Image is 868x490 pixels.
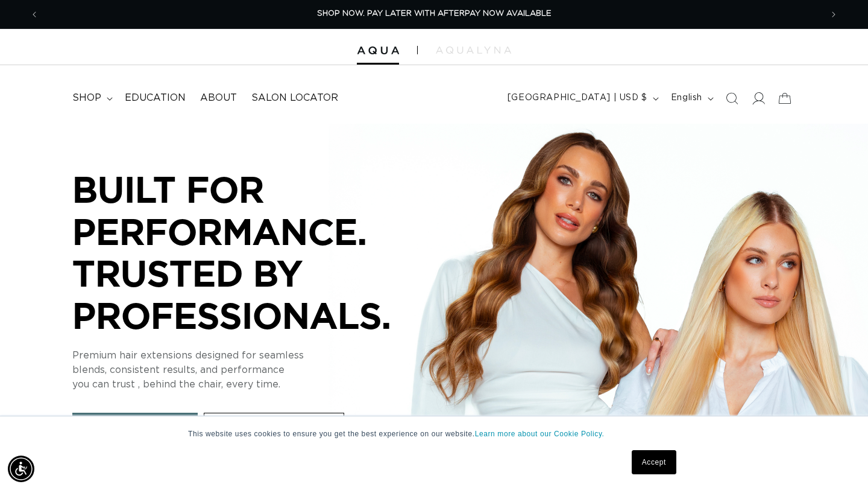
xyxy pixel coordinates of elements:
[8,456,34,482] div: Accessibility Menu
[72,348,434,363] p: Premium hair extensions designed for seamless
[719,85,745,112] summary: Search
[508,92,647,104] span: [GEOGRAPHIC_DATA] | USD $
[317,10,552,17] span: SHOP NOW. PAY LATER WITH AFTERPAY NOW AVAILABLE
[820,3,847,26] button: Next announcement
[436,46,511,54] img: aqualyna.com
[357,46,399,55] img: Aqua Hair Extensions
[671,92,702,104] span: English
[251,92,338,104] span: Salon Locator
[72,413,198,441] a: SEE OUR SYSTEMS
[118,84,193,112] a: Education
[204,413,344,441] a: UNLOCK PRO ACCESS
[21,3,48,26] button: Previous announcement
[188,428,680,439] p: This website uses cookies to ensure you get the best experience on our website.
[72,168,434,336] p: BUILT FOR PERFORMANCE. TRUSTED BY PROFESSIONALS.
[200,92,237,104] span: About
[193,84,244,112] a: About
[500,87,664,110] button: [GEOGRAPHIC_DATA] | USD $
[72,363,434,377] p: blends, consistent results, and performance
[72,92,101,104] span: shop
[72,377,434,392] p: you can trust , behind the chair, every time.
[632,450,676,474] a: Accept
[244,84,345,112] a: Salon Locator
[65,84,118,112] summary: shop
[664,87,719,110] button: English
[125,92,186,104] span: Education
[475,430,605,438] a: Learn more about our Cookie Policy.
